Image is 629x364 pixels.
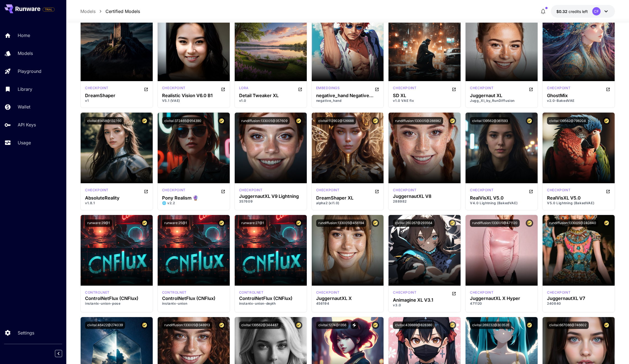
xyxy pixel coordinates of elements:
button: Certified Model – Vetted for best performance and includes a commercial license. [295,117,302,124]
p: negative_hand [316,98,379,103]
button: Certified Model – Vetted for best performance and includes a commercial license. [141,117,148,124]
button: civitai:46422@274039 [85,322,125,329]
h3: JuggernautXL X Hyper [470,296,533,301]
div: FLUX.1 D [239,290,264,295]
p: checkpoint [162,86,186,91]
button: Certified Model – Vetted for best performance and includes a commercial license. [372,322,379,329]
span: credits left [569,9,588,14]
p: checkpoint [316,290,340,295]
h3: Animagine XL V3.1 [393,297,456,303]
h3: ControlNetFlux (CNFlux) [162,296,225,301]
p: embeddings [316,86,340,91]
div: SDXL Lightning [547,188,570,194]
button: Certified Model – Vetted for best performance and includes a commercial license. [295,322,302,329]
button: Open in CivitAI [606,86,610,92]
div: SDXL 1.0 [316,188,340,194]
h3: Juggernaut XL [470,93,533,98]
div: SDXL 1.0 [393,290,416,297]
p: v1.0 [239,98,302,103]
h3: RealVisXL V5.0 [470,195,533,201]
button: civitai:260267@293564 [393,219,435,227]
p: v1.0 VAE fix [393,98,456,103]
p: V5.1 (VAE) [162,98,225,103]
div: SDXL 1.0 [393,188,416,193]
div: ControlNetFlux (CNFlux) [85,296,148,301]
button: Certified Model – Vetted for best performance and includes a commercial license. [372,117,379,124]
button: Open in CivitAI [606,188,610,194]
button: Certified Model – Vetted for best performance and includes a commercial license. [526,219,533,227]
button: civitai:139562@798204 [547,117,588,124]
h3: GhostMix [547,93,610,98]
button: civitai:1274@1356 [316,322,348,329]
p: Certified Models [105,8,140,15]
h3: JuggernautXL X [316,296,379,301]
p: checkpoint [470,86,493,91]
div: JuggernautXL V7 [547,296,610,301]
button: Open in CivitAI [144,86,148,92]
button: View trigger words [351,322,358,329]
button: runware:27@1 [239,219,266,227]
span: Add your payment card to enable full platform functionality. [43,6,55,13]
button: runware:25@1 [162,219,189,227]
button: Open in CivitAI [375,188,379,194]
p: 240840 [547,301,610,306]
button: Certified Model – Vetted for best performance and includes a commercial license. [603,219,610,227]
span: TRIAL [43,7,54,12]
div: SDXL Lightning [470,188,493,194]
button: rundiffusion:133005@471120 [470,219,520,227]
button: civitai:372465@914390 [162,117,204,124]
h3: SD XL [393,93,456,98]
button: civitai:81458@132760 [85,117,124,124]
h3: RealVisXL V5.0 [547,195,610,201]
p: v3.0 [393,303,456,308]
button: civitai:269232@303526 [470,322,511,329]
button: Certified Model – Vetted for best performance and includes a commercial license. [449,219,456,227]
p: Home [18,32,30,39]
h3: Pony Realism 🔮 [162,195,225,201]
p: checkpoint [85,188,109,193]
button: Open in CivitAI [375,86,379,92]
div: FLUX.1 D [85,290,110,295]
p: API Keys [18,121,36,128]
div: CF [592,7,601,15]
div: Collapse sidebar [59,349,66,358]
h3: JuggernautXL V9 Lightning [239,194,302,199]
button: Open in CivitAI [298,86,302,92]
button: Certified Model – Vetted for best performance and includes a commercial license. [449,117,456,124]
p: checkpoint [393,188,416,193]
p: controlnet [239,290,264,295]
button: Open in CivitAI [144,188,148,194]
button: runware:29@1 [85,219,112,227]
div: SD 1.5 [162,86,186,92]
p: lora [239,86,249,91]
button: Certified Model – Vetted for best performance and includes a commercial license. [603,322,610,329]
div: SDXL 1.0 [393,86,416,92]
p: v1.8.1 [85,201,148,206]
p: 456194 [316,301,379,306]
button: rundiffusion:133005@240840 [547,219,598,227]
button: rundiffusion:133005@288982 [393,117,443,124]
p: instantx-union [162,301,225,306]
p: Jugg_XI_by_RunDiffusion [470,98,533,103]
button: Open in CivitAI [529,188,533,194]
div: SD 1.5 [85,188,109,194]
div: SDXL Lightning [239,188,263,193]
p: controlnet [85,290,110,295]
button: Certified Model – Vetted for best performance and includes a commercial license. [141,322,148,329]
div: SD 1.5 [547,86,570,92]
h3: Realistic Vision V6.0 B1 [162,93,225,98]
p: instantx-union-depth [239,301,302,306]
div: SD 1.5 [85,86,109,92]
div: SDXL Hyper [470,290,493,295]
p: Library [18,86,32,92]
div: Pony [162,188,186,194]
p: v2.0-BakedVAE [547,98,610,103]
p: checkpoint [547,86,570,91]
